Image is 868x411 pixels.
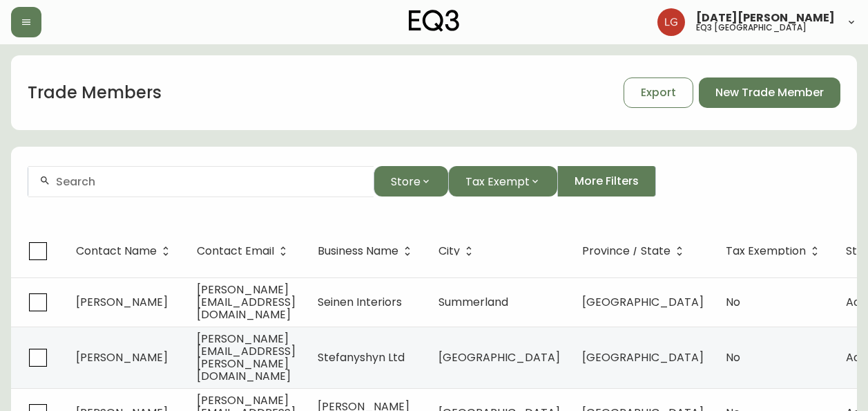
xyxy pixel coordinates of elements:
span: [DATE][PERSON_NAME] [696,12,835,24]
span: More Filters [575,174,639,189]
span: Province / State [582,245,688,257]
span: Contact Email [197,245,292,257]
button: Export [624,77,693,108]
button: Tax Exempt [448,166,557,197]
span: Business Name [318,247,398,255]
span: No [726,349,740,365]
span: Contact Email [197,247,274,255]
span: City [438,247,460,255]
img: 2638f148bab13be18035375ceda1d187 [657,8,685,36]
h5: eq3 [GEOGRAPHIC_DATA] [696,24,807,32]
span: [PERSON_NAME][EMAIL_ADDRESS][DOMAIN_NAME] [197,282,296,322]
span: City [438,245,478,257]
span: Tax Exemption [726,247,806,255]
span: [PERSON_NAME][EMAIL_ADDRESS][PERSON_NAME][DOMAIN_NAME] [197,331,296,384]
span: Store [391,173,421,190]
span: Export [641,85,676,100]
input: Search [56,175,363,188]
span: [GEOGRAPHIC_DATA] [438,349,560,365]
img: logo [409,10,460,32]
span: Tax Exemption [726,245,824,257]
span: Contact Name [76,245,175,257]
span: [PERSON_NAME] [76,349,168,365]
span: New Trade Member [715,85,824,100]
button: More Filters [557,166,656,197]
span: No [726,294,740,310]
span: [GEOGRAPHIC_DATA] [582,349,704,365]
span: Stefanyshyn Ltd [318,349,405,365]
button: New Trade Member [699,77,840,108]
h1: Trade Members [28,81,162,104]
span: Tax Exempt [465,173,530,190]
span: Contact Name [76,247,157,255]
span: [GEOGRAPHIC_DATA] [582,294,704,310]
span: Business Name [318,245,416,257]
span: Seinen Interiors [318,294,402,310]
span: [PERSON_NAME] [76,294,168,310]
span: Province / State [582,247,671,255]
button: Store [374,166,448,197]
span: Summerland [438,294,508,310]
